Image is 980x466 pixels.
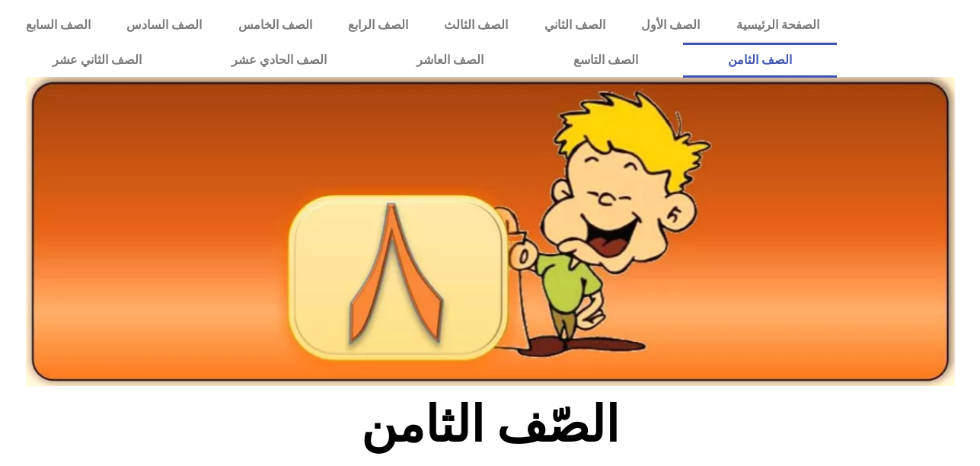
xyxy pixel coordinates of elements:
[683,43,837,78] a: الصف الثامن
[372,43,528,78] a: الصف العاشر
[330,8,426,43] a: الصف الرابع
[718,8,837,43] a: الصفحة الرئيسية
[238,395,742,455] h2: الصّف الثامن
[526,8,623,43] a: الصف الثاني
[528,43,683,78] a: الصف التاسع
[624,8,718,43] a: الصف الأول
[8,43,187,78] a: الصف الثاني عشر
[426,8,526,43] a: الصف الثالث
[108,8,219,43] a: الصف السادس
[220,8,330,43] a: الصف الخامس
[187,43,372,78] a: الصف الحادي عشر
[8,8,108,43] a: الصف السابع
